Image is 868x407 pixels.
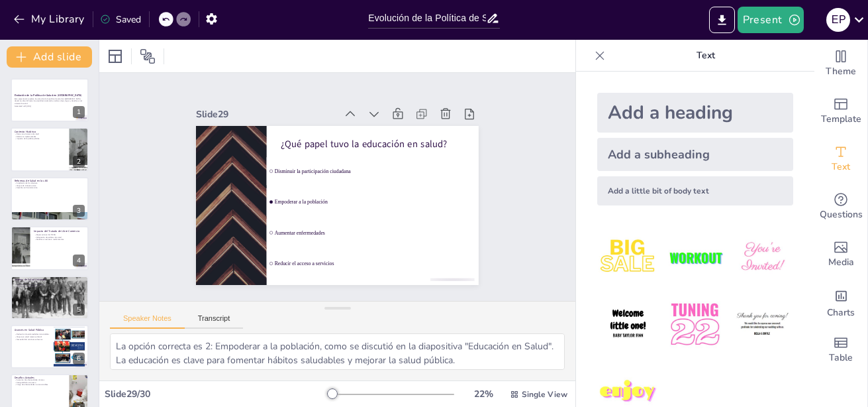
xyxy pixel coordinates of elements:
[110,333,565,370] textarea: La opción correcta es 2: Empoderar a la población, como se discutió en la diapositiva "Educación ...
[664,227,726,288] img: 2.jpeg
[10,9,90,30] button: My Library
[11,226,89,270] div: https://cdn.sendsteps.com/images/logo/sendsteps_logo_white.pnghttps://cdn.sendsteps.com/images/lo...
[827,306,855,320] span: Charts
[34,239,85,241] p: Desafíos en acceso a medicamentos
[275,199,476,205] span: Empoderar a la población
[34,236,85,239] p: Adaptación de políticas de salud
[15,333,50,336] p: Reducción de enfermedades transmisibles
[826,64,856,79] span: Theme
[832,160,850,174] span: Text
[34,229,85,233] p: Impacto del Tratado de Libre Comercio
[814,135,867,183] div: Add text boxes
[15,105,85,107] p: Generated with [URL]
[15,285,85,288] p: Críticas a la sostenibilidad
[105,46,126,67] div: Layout
[814,40,867,87] div: Change the overall theme
[15,283,85,286] p: Desigualdades en implementación
[814,87,867,135] div: Add ready made slides
[826,7,850,33] button: E P
[15,184,85,187] p: Mejora de infraestructura
[15,179,85,183] p: Reformas de Salud en los 80
[15,133,66,135] p: Retos en el sistema de salud
[11,276,89,320] div: https://cdn.sendsteps.com/images/logo/sendsteps_logo_white.pnghttps://cdn.sendsteps.com/images/lo...
[15,376,66,380] p: Desafíos Actuales
[15,384,66,386] p: Carga de enfermedades no transmisibles
[15,137,66,140] p: Impacto de la política pública
[709,7,735,33] button: Export to PowerPoint
[522,389,567,400] span: Single View
[73,353,85,365] div: 6
[73,106,85,118] div: 1
[105,388,327,400] div: Slide 29 / 30
[15,328,50,332] p: Avances en Salud Pública
[467,388,499,400] div: 22 %
[15,187,85,190] p: Desafíos en financiamiento
[11,78,89,122] div: https://cdn.sendsteps.com/images/logo/sendsteps_logo_white.pnghttps://cdn.sendsteps.com/images/lo...
[73,304,85,316] div: 5
[820,207,863,222] span: Questions
[814,231,867,278] div: Add images, graphics, shapes or video
[140,48,156,64] span: Position
[275,261,476,266] span: Reducir el acceso a servicios
[34,234,85,237] p: Repercusiones del TLCAN
[281,137,464,150] p: ¿Qué papel tuvo la educación en salud?
[15,97,85,105] p: Esta presentación explora la evolución de la política de salud en [GEOGRAPHIC_DATA] desde los año...
[73,255,85,266] div: 4
[73,205,85,217] div: 3
[821,112,861,127] span: Template
[597,138,793,171] div: Add a subheading
[15,277,85,281] p: Sistema de Salud Universal
[738,7,804,33] button: Present
[15,129,66,133] p: Contexto Histórico
[275,168,476,174] span: Disminuir la participación ciudadana
[185,314,244,329] button: Transcript
[664,294,726,355] img: 5.jpeg
[732,227,793,288] img: 3.jpeg
[11,127,89,171] div: https://cdn.sendsteps.com/images/logo/sendsteps_logo_white.pnghttps://cdn.sendsteps.com/images/lo...
[15,335,50,338] p: Mejora en salud materno-infantil
[73,156,85,168] div: 2
[814,183,867,231] div: Get real-time input from your audience
[7,46,92,68] button: Add slide
[15,379,66,382] p: Aumento de enfermedades crónicas
[597,227,659,288] img: 1.jpeg
[732,294,793,355] img: 6.jpeg
[15,280,85,283] p: Acceso a servicios de salud
[15,381,66,384] p: Desigualdades en acceso
[100,13,141,26] div: Saved
[610,40,801,72] p: Text
[597,93,793,133] div: Add a heading
[11,177,89,221] div: https://cdn.sendsteps.com/images/logo/sendsteps_logo_white.pnghttps://cdn.sendsteps.com/images/lo...
[110,314,185,329] button: Speaker Notes
[814,326,867,374] div: Add a table
[597,176,793,205] div: Add a little bit of body text
[826,8,850,32] div: E P
[15,182,85,184] p: Ampliación de la cobertura
[829,351,853,365] span: Table
[15,94,82,97] strong: Evolución de la Política de Salud en [GEOGRAPHIC_DATA]
[368,9,486,28] input: Insert title
[15,338,50,341] p: Necesidad de continuar esfuerzos
[275,230,476,236] span: Aumentar enfermedades
[196,108,336,121] div: Slide 29
[11,325,89,369] div: https://cdn.sendsteps.com/images/logo/sendsteps_logo_white.pnghttps://cdn.sendsteps.com/images/lo...
[15,135,66,137] p: Reformas implementadas
[597,294,659,355] img: 4.jpeg
[828,255,854,270] span: Media
[814,278,867,326] div: Add charts and graphs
